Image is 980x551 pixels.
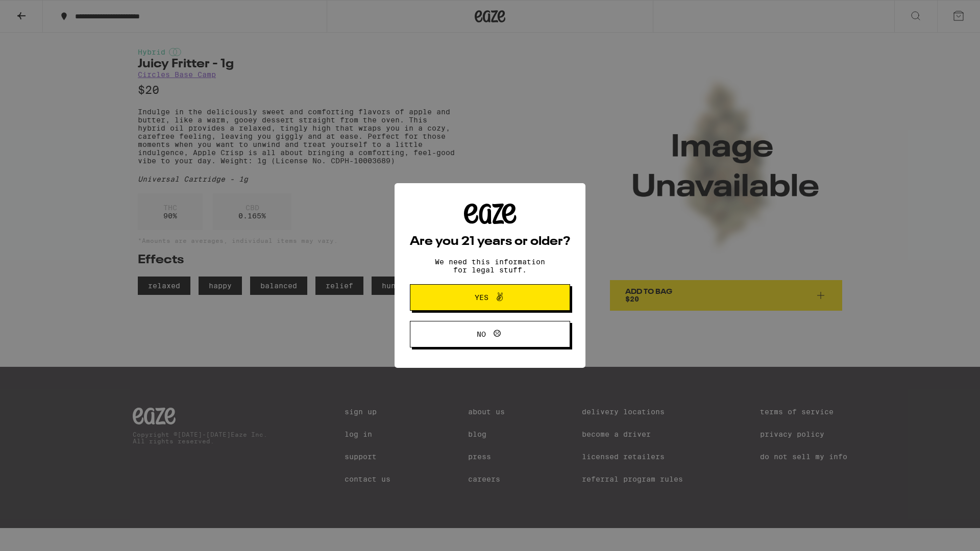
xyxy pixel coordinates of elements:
[410,321,570,347] button: No
[410,236,570,248] h2: Are you 21 years or older?
[475,294,488,301] span: Yes
[426,258,554,274] p: We need this information for legal stuff.
[410,284,570,311] button: Yes
[477,331,486,338] span: No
